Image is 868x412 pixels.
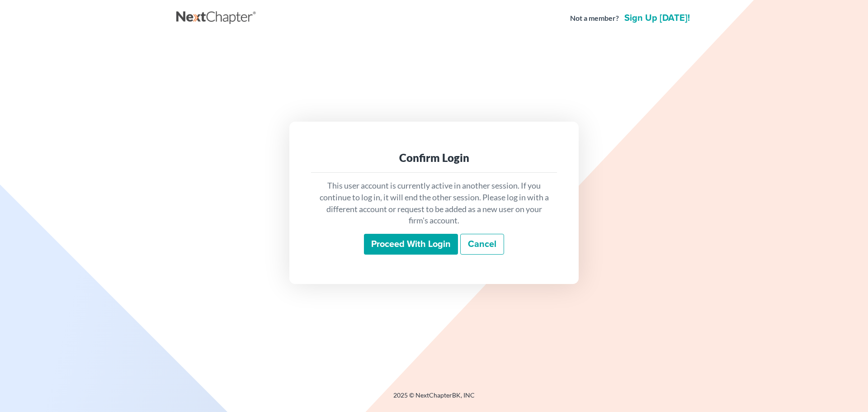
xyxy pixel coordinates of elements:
[460,234,504,255] a: Cancel
[318,180,550,227] p: This user account is currently active in another session. If you continue to log in, it will end ...
[318,151,550,165] div: Confirm Login
[623,14,692,23] a: Sign up [DATE]!
[364,234,458,255] input: Proceed with login
[176,391,692,407] div: 2025 © NextChapterBK, INC
[570,13,619,24] strong: Not a member?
